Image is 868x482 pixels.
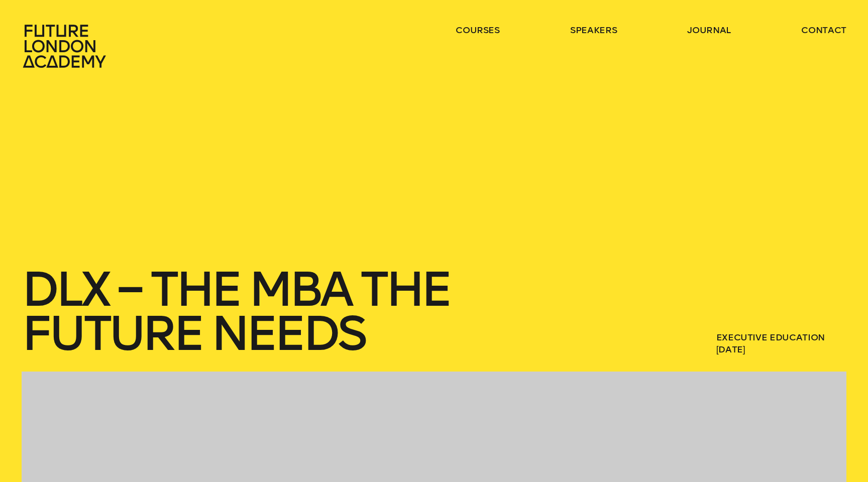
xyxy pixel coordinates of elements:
[22,267,629,355] h1: DLX – The MBA the future needs
[716,332,825,343] a: Executive Education
[570,24,617,36] a: speakers
[456,24,500,36] a: courses
[716,343,846,355] span: [DATE]
[687,24,731,36] a: journal
[801,24,846,36] a: contact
